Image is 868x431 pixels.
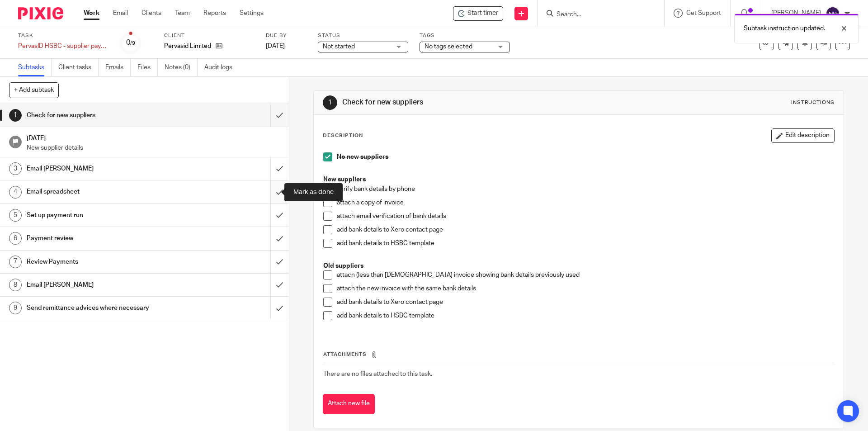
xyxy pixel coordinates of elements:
[9,302,22,314] div: 9
[137,59,158,76] a: Files
[27,301,183,315] h1: Send remittance advices where necessary
[204,59,239,76] a: Audit logs
[165,59,198,76] a: Notes (0)
[175,9,190,18] a: Team
[164,32,255,39] label: Client
[337,212,834,221] p: attach email verification of bank details
[27,208,183,222] h1: Set up payment run
[130,41,135,46] small: /9
[323,95,337,110] div: 1
[203,9,226,18] a: Reports
[126,38,135,48] div: 0
[323,394,375,414] button: Attach new file
[9,186,22,199] div: 4
[744,24,825,33] p: Subtask instruction updated.
[791,99,835,106] div: Instructions
[9,232,22,245] div: 6
[425,43,472,50] span: No tags selected
[240,9,264,18] a: Settings
[337,239,834,248] p: add bank details to HSBC template
[105,59,131,76] a: Emails
[323,263,363,269] strong: Old suppliers
[337,284,834,293] p: attach the new invoice with the same bank details
[9,82,59,98] button: + Add subtask
[9,256,22,268] div: 7
[342,98,598,107] h1: Check for new suppliers
[9,109,22,122] div: 1
[323,43,355,50] span: Not started
[420,32,510,39] label: Tags
[323,352,367,357] span: Attachments
[9,209,22,222] div: 5
[337,198,834,207] p: attach a copy of invoice
[337,311,834,320] p: add bank details to HSBC template
[27,162,183,175] h1: Email [PERSON_NAME]
[58,59,99,76] a: Client tasks
[27,255,183,269] h1: Review Payments
[323,176,366,183] strong: New suppliers
[27,109,183,122] h1: Check for new suppliers
[27,143,280,152] p: New supplier details
[771,128,835,143] button: Edit description
[337,185,834,194] p: verify bank details by phone
[9,279,22,291] div: 8
[27,278,183,292] h1: Email [PERSON_NAME]
[337,225,834,234] p: add bank details to Xero contact page
[453,6,503,21] div: Pervasid Limited - PervasID HSBC - supplier payment run
[142,9,161,18] a: Clients
[323,132,363,139] p: Description
[337,154,388,160] strong: No new suppliers
[27,232,183,245] h1: Payment review
[266,43,285,49] span: [DATE]
[337,298,834,307] p: add bank details to Xero contact page
[826,6,840,21] img: svg%3E
[9,162,22,175] div: 3
[164,42,211,51] p: Pervasid Limited
[84,9,99,18] a: Work
[318,32,408,39] label: Status
[18,32,108,39] label: Task
[27,132,280,143] h1: [DATE]
[113,9,128,18] a: Email
[18,7,63,19] img: Pixie
[18,42,108,51] div: PervasID HSBC - supplier payment run
[266,32,307,39] label: Due by
[337,270,834,279] p: attach (less than [DEMOGRAPHIC_DATA] invoice showing bank details previously used
[27,185,183,199] h1: Email spreadsheet
[323,371,432,377] span: There are no files attached to this task.
[18,59,52,76] a: Subtasks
